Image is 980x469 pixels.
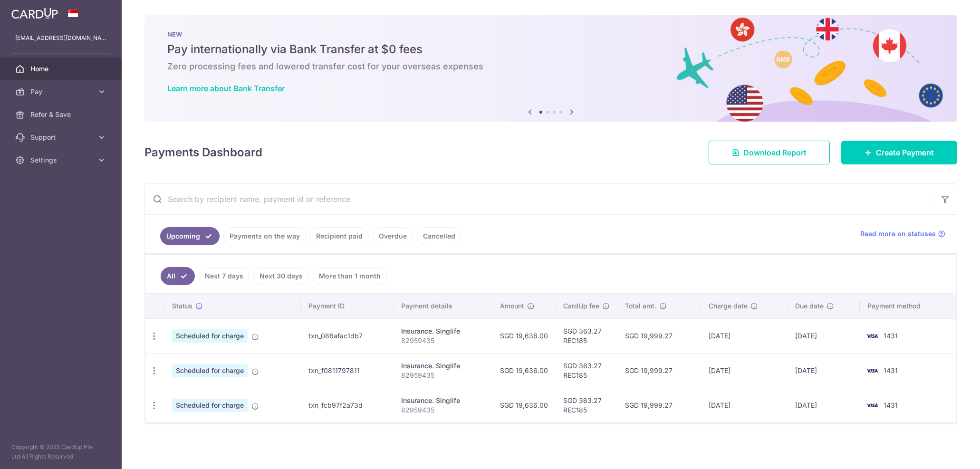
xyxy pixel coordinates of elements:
[167,61,934,72] h6: Zero processing fees and lowered transfer cost for your overseas expenses
[860,294,956,318] th: Payment method
[301,294,394,318] th: Payment ID
[301,353,394,388] td: txn_f0811797811
[617,353,701,388] td: SGD 19,999.27
[617,318,701,353] td: SGD 19,999.27
[167,84,285,93] a: Learn more about Bank Transfer
[863,400,882,411] img: Bank Card
[167,30,934,38] p: NEW
[172,364,248,377] span: Scheduled for charge
[301,388,394,422] td: txn_fcb97f2a73d
[556,388,617,422] td: SGD 363.27 REC185
[500,301,524,311] span: Amount
[15,33,106,43] p: [EMAIL_ADDRESS][DOMAIN_NAME]
[172,301,192,311] span: Status
[145,184,934,214] input: Search by recipient name, payment id or reference
[492,353,556,388] td: SGD 19,636.00
[417,227,461,245] a: Cancelled
[492,388,556,422] td: SGD 19,636.00
[788,353,860,388] td: [DATE]
[401,371,485,380] p: 82959435
[144,15,957,122] img: Bank transfer banner
[863,365,882,376] img: Bank Card
[556,318,617,353] td: SGD 363.27 REC185
[401,326,485,336] div: Insurance. Singlife
[701,318,788,353] td: [DATE]
[492,318,556,353] td: SGD 19,636.00
[373,227,413,245] a: Overdue
[401,336,485,345] p: 82959435
[11,8,58,19] img: CardUp
[30,64,93,74] span: Home
[401,405,485,415] p: 82959435
[743,147,807,158] span: Download Report
[701,353,788,388] td: [DATE]
[172,399,248,412] span: Scheduled for charge
[788,318,860,353] td: [DATE]
[841,141,957,164] a: Create Payment
[556,353,617,388] td: SGD 363.27 REC185
[161,267,195,285] a: All
[144,144,262,161] h4: Payments Dashboard
[301,318,394,353] td: txn_086afac1db7
[701,388,788,422] td: [DATE]
[394,294,492,318] th: Payment details
[788,388,860,422] td: [DATE]
[863,330,882,342] img: Bank Card
[860,229,945,239] a: Read more on statuses
[884,401,898,409] span: 1431
[167,42,934,57] h5: Pay internationally via Bank Transfer at $0 fees
[199,267,250,285] a: Next 7 days
[313,267,387,285] a: More than 1 month
[884,366,898,374] span: 1431
[160,227,220,245] a: Upcoming
[795,301,824,311] span: Due date
[709,141,830,164] a: Download Report
[884,332,898,340] span: 1431
[30,87,93,96] span: Pay
[30,133,93,142] span: Support
[860,229,936,239] span: Read more on statuses
[30,110,93,119] span: Refer & Save
[876,147,934,158] span: Create Payment
[223,227,306,245] a: Payments on the way
[30,155,93,165] span: Settings
[625,301,656,311] span: Total amt.
[563,301,599,311] span: CardUp fee
[401,361,485,371] div: Insurance. Singlife
[617,388,701,422] td: SGD 19,999.27
[253,267,309,285] a: Next 30 days
[310,227,369,245] a: Recipient paid
[172,329,248,343] span: Scheduled for charge
[709,301,748,311] span: Charge date
[401,396,485,405] div: Insurance. Singlife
